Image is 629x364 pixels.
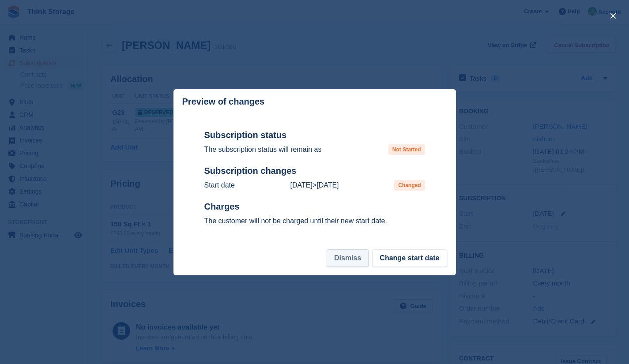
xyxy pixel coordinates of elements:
[372,249,447,267] button: Change start date
[204,216,425,226] p: The customer will not be charged until their new start date.
[204,144,322,155] p: The subscription status will remain as
[606,9,620,23] button: close
[394,180,425,191] span: Changed
[316,181,339,189] time: 2025-08-19 23:00:00 UTC
[204,130,425,141] h2: Subscription status
[388,144,425,155] span: Not Started
[204,180,235,191] p: Start date
[327,249,369,267] button: Dismiss
[290,181,312,189] time: 2025-08-29 00:00:00 UTC
[204,201,425,212] h2: Charges
[290,180,339,191] p: >
[204,165,425,176] h2: Subscription changes
[182,97,265,107] p: Preview of changes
